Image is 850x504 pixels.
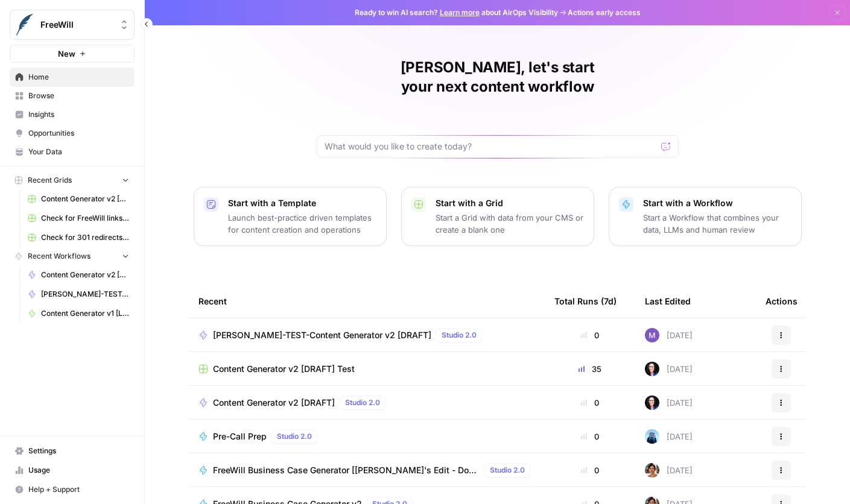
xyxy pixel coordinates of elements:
[643,212,791,236] p: Start a Workflow that combines your data, LLMs and human review
[213,329,431,341] span: [PERSON_NAME]-TEST-Content Generator v2 [DRAFT]
[645,429,659,444] img: 8b0o61f2bnlbq1xhh7yx6aw3qno9
[22,304,135,323] a: Content Generator v1 [LIVE]
[645,362,659,376] img: qbv1ulvrwtta9e8z8l6qv22o0bxd
[22,285,135,304] a: [PERSON_NAME]-TEST-Content Generator v2 [DRAFT]
[10,68,135,87] a: Home
[10,247,135,265] button: Recent Workflows
[22,189,135,209] a: Content Generator v2 [DRAFT] Test
[645,285,691,318] div: Last Edited
[213,464,480,476] span: FreeWill Business Case Generator [[PERSON_NAME]'s Edit - Do Not Use]
[10,86,135,106] a: Browse
[345,397,380,408] span: Studio 2.0
[325,140,656,153] input: What would you like to create today?
[10,105,135,124] a: Insights
[28,446,129,456] span: Settings
[213,397,335,409] span: Content Generator v2 [DRAFT]
[554,397,626,409] div: 0
[554,285,617,318] div: Total Runs (7d)
[568,7,641,18] span: Actions early access
[28,72,129,83] span: Home
[41,232,129,243] span: Check for 301 redirects on page Grid
[41,213,129,224] span: Check for FreeWill links on partner's external website
[14,14,36,36] img: FreeWill Logo
[194,187,387,246] button: Start with a TemplateLaunch best-practice driven templates for content creation and operations
[28,90,129,101] span: Browse
[213,363,355,375] span: Content Generator v2 [DRAFT] Test
[198,429,535,444] a: Pre-Call PrepStudio 2.0
[442,330,477,341] span: Studio 2.0
[41,194,129,204] span: Content Generator v2 [DRAFT] Test
[41,289,129,300] span: [PERSON_NAME]-TEST-Content Generator v2 [DRAFT]
[198,285,535,318] div: Recent
[22,209,135,228] a: Check for FreeWill links on partner's external website
[554,363,626,375] div: 35
[228,212,376,236] p: Launch best-practice driven templates for content creation and operations
[22,265,135,285] a: Content Generator v2 [DRAFT]
[643,197,791,209] p: Start with a Workflow
[28,128,129,139] span: Opportunities
[41,308,129,319] span: Content Generator v1 [LIVE]
[645,463,659,477] img: tqfto6xzj03xihz2u5tjniycm4e3
[41,269,129,280] span: Content Generator v2 [DRAFT]
[28,146,129,157] span: Your Data
[277,431,312,442] span: Studio 2.0
[28,465,129,476] span: Usage
[554,430,626,443] div: 0
[645,328,659,342] img: y1ssfepxfr4rns0l6qdortaoetj7
[645,463,693,477] div: [DATE]
[10,142,135,162] a: Your Data
[198,363,535,375] a: Content Generator v2 [DRAFT] Test
[645,362,693,376] div: [DATE]
[645,395,693,410] div: [DATE]
[355,7,558,18] span: Ready to win AI search? about AirOps Visibility
[645,395,659,410] img: qbv1ulvrwtta9e8z8l6qv22o0bxd
[554,329,626,341] div: 0
[28,251,90,262] span: Recent Workflows
[10,461,135,480] a: Usage
[10,441,135,461] a: Settings
[436,197,584,209] p: Start with a Grid
[58,48,75,60] span: New
[609,187,802,246] button: Start with a WorkflowStart a Workflow that combines your data, LLMs and human review
[10,480,135,499] button: Help + Support
[10,171,135,189] button: Recent Grids
[228,197,376,209] p: Start with a Template
[10,124,135,143] a: Opportunities
[40,19,113,31] span: FreeWill
[28,484,129,495] span: Help + Support
[22,228,135,247] a: Check for 301 redirects on page Grid
[645,429,693,444] div: [DATE]
[28,175,72,186] span: Recent Grids
[766,285,798,318] div: Actions
[440,8,480,17] a: Learn more
[198,395,535,410] a: Content Generator v2 [DRAFT]Studio 2.0
[490,465,525,476] span: Studio 2.0
[317,58,679,96] h1: [PERSON_NAME], let's start your next content workflow
[554,464,626,476] div: 0
[10,10,135,40] button: Workspace: FreeWill
[436,212,584,236] p: Start a Grid with data from your CMS or create a blank one
[213,430,267,443] span: Pre-Call Prep
[645,328,693,342] div: [DATE]
[10,45,135,63] button: New
[28,109,129,120] span: Insights
[198,463,535,477] a: FreeWill Business Case Generator [[PERSON_NAME]'s Edit - Do Not Use]Studio 2.0
[198,328,535,342] a: [PERSON_NAME]-TEST-Content Generator v2 [DRAFT]Studio 2.0
[401,187,594,246] button: Start with a GridStart a Grid with data from your CMS or create a blank one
